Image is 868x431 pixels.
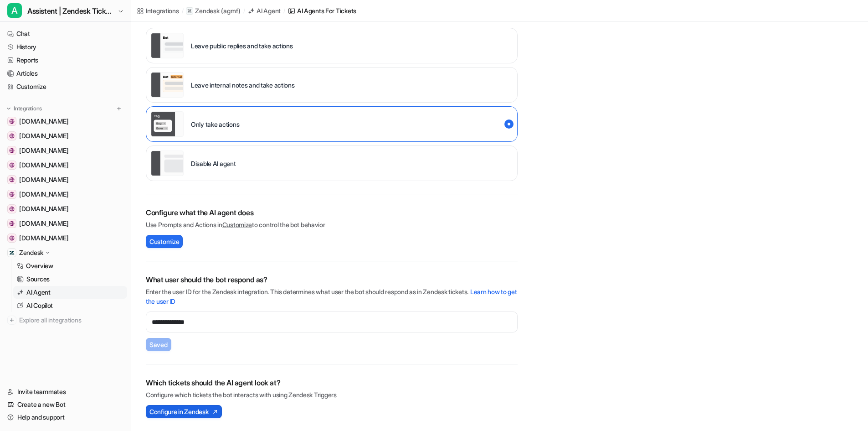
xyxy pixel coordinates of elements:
a: AI Agent [13,286,127,299]
img: www.nordsee-bike.de [9,162,15,168]
button: Customize [146,235,183,248]
button: Integrations [4,104,45,113]
img: www.inselfaehre.de [9,133,15,139]
a: Create a new Bot [4,398,127,411]
a: www.inselfaehre.de[DOMAIN_NAME] [4,130,127,142]
a: Explore all integrations [4,314,127,327]
span: A [7,3,22,18]
button: Configure in Zendesk [146,405,222,418]
p: AI Copilot [26,301,53,310]
img: www.inselparker.de [9,192,15,197]
img: www.inselbus-norderney.de [9,221,15,226]
a: Customize [222,221,252,228]
a: Sources [13,273,127,286]
a: Customize [4,80,127,93]
a: www.inselparker.de[DOMAIN_NAME] [4,188,127,201]
p: Zendesk [195,6,219,16]
img: www.inselfracht.de [9,235,15,241]
p: Use Prompts and Actions in to control the bot behavior [146,220,518,229]
a: Learn how to get the user ID [146,288,517,305]
img: www.inselexpress.de [9,148,15,153]
p: AI Agent [26,288,51,297]
a: www.inselfracht.de[DOMAIN_NAME] [4,232,127,244]
div: Integrations [146,6,179,16]
img: www.frisonaut.de [9,119,15,124]
img: Disable AI agent [151,151,184,176]
span: / [283,7,285,15]
p: Integrations [14,105,42,112]
a: www.inselexpress.de[DOMAIN_NAME] [4,144,127,157]
span: [DOMAIN_NAME] [19,204,68,213]
a: Integrations [137,6,179,16]
img: Leave public replies and take actions [151,33,184,58]
img: Leave internal notes and take actions [151,72,184,98]
a: Invite teammates [4,385,127,398]
p: Disable AI agent [191,159,236,168]
p: Leave public replies and take actions [191,41,293,51]
span: / [182,7,184,15]
p: Only take actions [191,119,239,129]
img: expand menu [5,105,12,112]
a: Help and support [4,411,127,424]
a: Articles [4,67,127,80]
a: www.inselbus-norderney.de[DOMAIN_NAME] [4,217,127,230]
div: live::disabled [146,106,518,142]
p: Enter the user ID for the Zendesk integration. This determines what user the bot should respond a... [146,287,518,306]
p: Configure which tickets the bot interacts with using Zendesk Triggers [146,390,518,400]
div: AI Agents for tickets [297,6,356,16]
img: www.inselflieger.de [9,206,15,212]
p: Leave internal notes and take actions [191,80,295,90]
a: Chat [4,27,127,40]
span: Configure in Zendesk [149,407,208,416]
img: Zendesk [9,250,15,255]
img: menu_add.svg [116,105,122,112]
img: Only take actions [151,111,184,137]
span: [DOMAIN_NAME] [19,131,68,140]
span: [DOMAIN_NAME] [19,161,68,170]
span: [DOMAIN_NAME] [19,146,68,155]
h2: What user should the bot respond as? [146,274,518,285]
div: live::external_reply [146,28,518,63]
a: Reports [4,54,127,67]
span: [DOMAIN_NAME] [19,190,68,199]
a: AI Agents for tickets [288,6,356,16]
p: Zendesk [19,248,43,257]
a: AI Agent [247,6,281,16]
span: / [243,7,245,15]
span: [DOMAIN_NAME] [19,175,68,184]
button: Saved [146,338,171,351]
span: Assistent | Zendesk Tickets [27,5,115,17]
a: AI Copilot [13,299,127,312]
img: explore all integrations [7,316,16,325]
a: www.inseltouristik.de[DOMAIN_NAME] [4,173,127,186]
span: [DOMAIN_NAME] [19,234,68,243]
div: live::internal_reply [146,67,518,103]
img: www.inseltouristik.de [9,177,15,182]
p: Sources [26,275,50,284]
a: www.inselflieger.de[DOMAIN_NAME] [4,203,127,215]
span: [DOMAIN_NAME] [19,117,68,126]
a: www.nordsee-bike.de[DOMAIN_NAME] [4,159,127,171]
span: Saved [149,340,168,349]
div: AI Agent [257,6,281,16]
span: [DOMAIN_NAME] [19,219,68,228]
span: Customize [149,237,179,246]
a: Zendesk(agrnf) [186,6,240,16]
div: paused::disabled [146,145,518,181]
h2: Which tickets should the AI agent look at? [146,377,518,388]
p: ( agrnf ) [221,6,240,16]
a: History [4,41,127,53]
a: Overview [13,260,127,272]
h2: Configure what the AI agent does [146,207,518,218]
span: Explore all integrations [19,313,123,327]
p: Overview [26,261,53,270]
a: www.frisonaut.de[DOMAIN_NAME] [4,115,127,128]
